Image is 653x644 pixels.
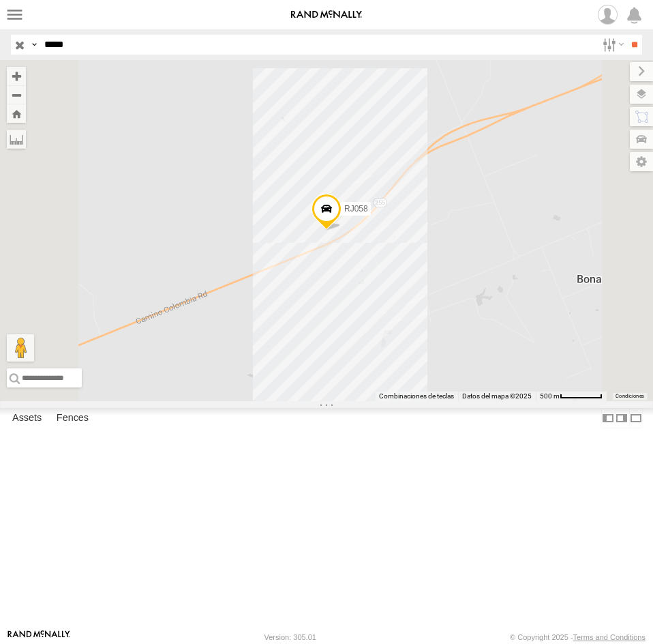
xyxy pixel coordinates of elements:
button: Zoom in [7,67,26,85]
label: Map Settings [630,152,653,171]
a: Condiciones [616,394,644,399]
div: Version: 305.01 [264,633,316,641]
span: 500 m [540,392,560,400]
label: Hide Summary Table [629,408,643,428]
button: Escala del mapa: 500 m por 59 píxeles [536,392,607,401]
a: Terms and Conditions [573,633,646,641]
span: RJ058 [344,204,368,214]
img: rand-logo.svg [291,10,362,20]
a: Visit our Website [7,630,70,644]
label: Search Filter Options [597,35,626,55]
button: Zoom out [7,85,26,104]
button: Zoom Home [7,104,26,123]
button: Arrastra el hombrecito naranja al mapa para abrir Street View [7,334,34,362]
button: Combinaciones de teclas [379,392,454,401]
label: Dock Summary Table to the Right [615,408,628,428]
span: Datos del mapa ©2025 [462,392,532,400]
label: Fences [50,409,95,428]
label: Dock Summary Table to the Left [601,408,615,428]
div: © Copyright 2025 - [510,633,646,641]
label: Assets [5,409,48,428]
label: Search Query [29,35,40,55]
label: Measure [7,130,26,149]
